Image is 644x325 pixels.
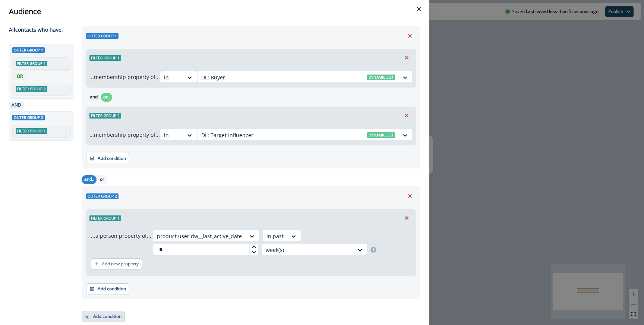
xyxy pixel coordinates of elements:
span: Filter group 1 [89,55,121,61]
button: and.. [82,175,97,184]
button: Remove [401,110,413,121]
p: ...membership property of... [89,73,160,81]
span: Outer group 2 [12,115,45,120]
span: Filter group 2 [89,113,121,119]
p: ...a person property of... [91,232,151,240]
p: AND [10,102,22,108]
button: Add condition [86,283,129,294]
button: Remove [404,190,416,202]
button: Close [413,3,425,15]
p: ...membership property of... [89,131,160,139]
span: Filter group 1 [16,128,47,134]
button: Add condition [86,153,129,164]
span: Filter group 1 [16,61,47,66]
button: Add condition [82,311,125,322]
button: Remove [401,212,413,224]
p: Add new property [102,261,139,266]
span: Outer group 1 [86,33,119,39]
button: or.. [101,93,112,102]
span: Filter group 2 [16,86,47,92]
button: and [86,93,101,102]
button: Remove [401,52,413,63]
p: OR [14,73,26,80]
span: Filter group 1 [89,215,121,221]
button: or [97,175,108,184]
p: All contact s who have, [9,26,63,34]
button: Add new property [91,258,142,269]
span: Outer group 1 [12,47,45,53]
span: Outer group 2 [86,193,119,199]
div: Audience [9,6,420,17]
button: Remove [404,30,416,41]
